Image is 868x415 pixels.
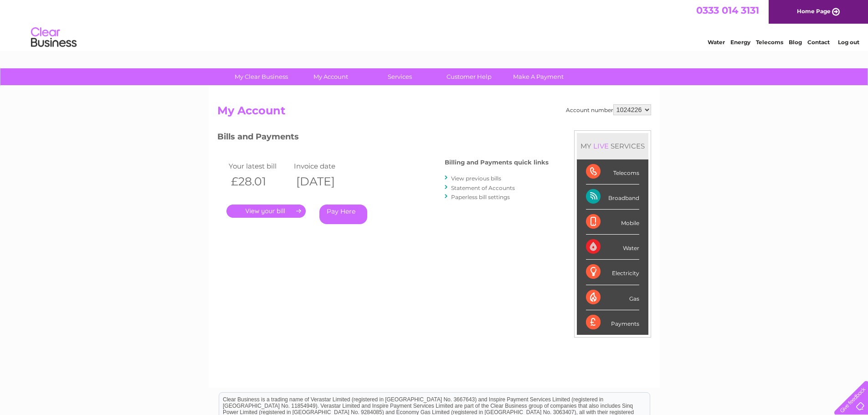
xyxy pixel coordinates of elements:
[789,39,802,46] a: Blog
[219,5,650,44] div: Clear Business is a trading name of Verastar Limited (registered in [GEOGRAPHIC_DATA] No. 3667643...
[586,285,639,310] div: Gas
[838,39,859,46] a: Log out
[226,205,306,218] a: .
[586,310,639,335] div: Payments
[31,24,77,51] img: logo.png
[217,104,651,122] h2: My Account
[807,39,830,46] a: Contact
[451,184,515,191] a: Statement of Accounts
[451,175,501,182] a: View previous bills
[292,160,357,172] td: Invoice date
[586,159,639,184] div: Telecoms
[319,205,367,224] a: Pay Here
[586,210,639,235] div: Mobile
[293,68,368,85] a: My Account
[730,39,750,46] a: Energy
[226,172,292,191] th: £28.01
[586,260,639,285] div: Electricity
[292,172,357,191] th: [DATE]
[431,68,507,85] a: Customer Help
[696,5,759,16] a: 0333 014 3131
[224,68,299,85] a: My Clear Business
[577,133,648,159] div: MY SERVICES
[586,184,639,210] div: Broadband
[362,68,437,85] a: Services
[756,39,783,46] a: Telecoms
[591,142,611,150] div: LIVE
[445,159,549,166] h4: Billing and Payments quick links
[226,160,292,172] td: Your latest bill
[451,194,510,200] a: Paperless bill settings
[217,130,549,146] h3: Bills and Payments
[566,104,651,115] div: Account number
[708,39,725,46] a: Water
[501,68,576,85] a: Make A Payment
[586,235,639,260] div: Water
